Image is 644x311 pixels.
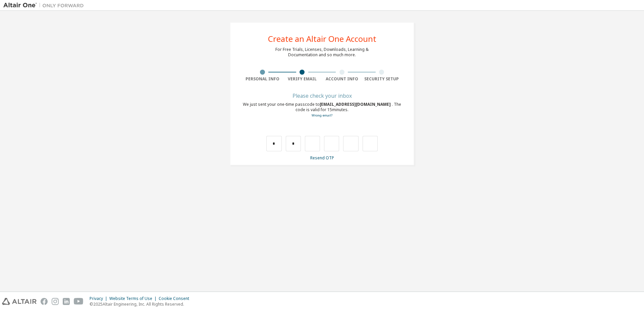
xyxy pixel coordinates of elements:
[243,94,401,98] div: Please check your inbox
[268,35,376,43] div: Create an Altair One Account
[74,298,84,305] img: youtube.svg
[109,296,159,301] div: Website Terms of Use
[90,301,193,307] p: © 2025 Altair Engineering, Inc. All Rights Reserved.
[322,76,362,82] div: Account Info
[90,296,109,301] div: Privacy
[41,298,48,305] img: facebook.svg
[3,2,87,9] img: Altair One
[312,113,332,118] a: Go back to the registration form
[320,101,392,107] span: [EMAIL_ADDRESS][DOMAIN_NAME]
[275,47,369,58] div: For Free Trials, Licenses, Downloads, Learning & Documentation and so much more.
[159,296,193,301] div: Cookie Consent
[52,298,59,305] img: instagram.svg
[63,298,70,305] img: linkedin.svg
[2,298,37,305] img: altair_logo.svg
[243,102,401,118] div: We just sent your one-time passcode to . The code is valid for 15 minutes.
[310,155,334,161] a: Resend OTP
[362,76,402,82] div: Security Setup
[243,76,282,82] div: Personal Info
[282,76,322,82] div: Verify Email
